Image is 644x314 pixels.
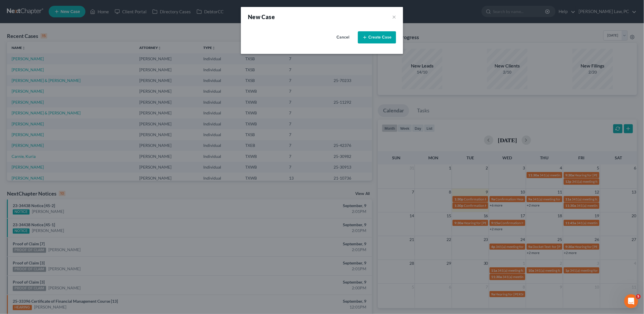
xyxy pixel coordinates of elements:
button: Create Case [358,31,396,43]
strong: New Case [248,13,275,20]
span: 5 [636,294,641,299]
button: × [392,13,396,21]
iframe: Intercom live chat [624,294,638,308]
button: Cancel [330,32,356,43]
